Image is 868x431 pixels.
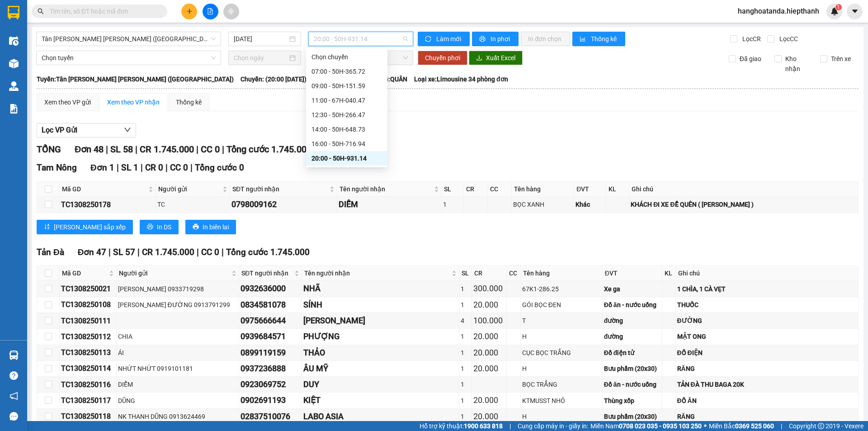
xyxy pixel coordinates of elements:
[196,144,198,155] span: |
[190,162,193,173] span: |
[476,55,482,62] span: download
[461,332,471,341] div: 1
[827,54,854,64] span: Trên xe
[512,182,574,197] th: Tên hàng
[193,223,199,231] span: printer
[9,104,19,114] img: solution-icon
[61,379,115,390] div: TC1308250116
[604,412,660,422] div: Bưu phẩm (20x30)
[60,313,117,329] td: TC1308250111
[234,53,288,63] input: Chọn ngày
[140,144,194,155] span: CR 1.745.000
[108,247,111,257] span: |
[9,412,18,421] span: message
[113,247,135,257] span: SL 57
[241,330,300,343] div: 0939684571
[106,144,108,155] span: |
[303,394,458,407] div: KIỆT
[606,182,629,197] th: KL
[461,300,471,310] div: 1
[303,378,458,391] div: DUY
[461,284,471,294] div: 1
[677,348,857,358] div: ĐỒ ĐIỆN
[473,314,505,327] div: 100.000
[619,422,702,430] strong: 0708 023 035 - 0935 103 250
[145,162,163,173] span: CR 0
[304,268,450,278] span: Tên người nhận
[62,184,146,194] span: Mã GD
[509,421,511,431] span: |
[473,410,505,423] div: 20.000
[223,4,239,19] button: aim
[677,379,857,389] div: TẢN ĐÀ THU BAGA 20K
[461,396,471,406] div: 1
[118,396,238,406] div: DŨNG
[473,362,505,375] div: 20.000
[631,199,857,209] div: KHÁCH ĐI XE ĐỂ QUÊN ( [PERSON_NAME] )
[239,313,302,329] td: 0975666644
[591,34,618,44] span: Thống kê
[677,284,857,294] div: 1 CHÌA, 1 CÀ VẸT
[142,247,194,257] span: CR 1.745.000
[158,184,221,194] span: Người gửi
[677,332,857,341] div: MẬT ONG
[371,74,407,84] span: Tài xế: QUÂN
[37,76,234,83] b: Tuyến: Tân [PERSON_NAME] [PERSON_NAME] ([GEOGRAPHIC_DATA])
[78,247,107,257] span: Đơn 47
[9,59,19,68] img: warehouse-icon
[239,393,302,408] td: 0902691193
[662,266,676,281] th: KL
[181,4,197,19] button: plus
[513,199,572,209] div: BỌC XANH
[442,182,464,197] th: SL
[9,350,19,360] img: warehouse-icon
[222,247,224,257] span: |
[42,124,77,136] span: Lọc VP Gửi
[302,377,459,393] td: DUY
[461,316,471,326] div: 4
[165,162,168,173] span: |
[239,281,302,297] td: 0932636000
[234,34,288,44] input: 13/08/2025
[518,421,588,431] span: Cung cấp máy in - giấy in:
[241,346,300,359] div: 0899119159
[118,364,238,374] div: NHỨT NHỨT 0919101181
[604,284,660,294] div: Xe ga
[157,222,171,232] span: In DS
[604,379,660,389] div: Đồ ăn - nước uống
[851,7,859,15] span: caret-down
[230,197,337,213] td: 0798009162
[576,199,604,209] div: Khác
[473,330,505,343] div: 20.000
[782,54,813,74] span: Kho nhận
[522,332,601,341] div: H
[302,281,459,297] td: NHÃ
[61,299,115,310] div: TC1308250108
[522,396,601,406] div: KTMUSST NHỎ
[118,412,238,422] div: NK THANH DŨNG 0913624469
[8,6,19,19] img: logo-vxr
[241,282,300,295] div: 0932636000
[62,268,107,278] span: Mã GD
[337,197,442,213] td: DIỄM
[231,198,335,211] div: 0798009162
[491,34,511,44] span: In phơi
[461,379,471,389] div: 1
[117,162,119,173] span: |
[521,266,603,281] th: Tên hàng
[241,268,292,278] span: SĐT người nhận
[239,377,302,393] td: 0923069752
[473,346,505,359] div: 20.000
[157,199,228,209] div: TC
[629,182,859,197] th: Ghi chú
[473,394,505,407] div: 20.000
[604,316,660,326] div: đường
[311,52,382,62] div: Chọn chuyến
[118,379,238,389] div: DIỄM
[735,422,774,430] strong: 0369 525 060
[239,345,302,361] td: 0899119159
[197,247,199,257] span: |
[60,329,117,345] td: TC1308250112
[241,362,300,375] div: 0937236888
[195,162,244,173] span: Tổng cước 0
